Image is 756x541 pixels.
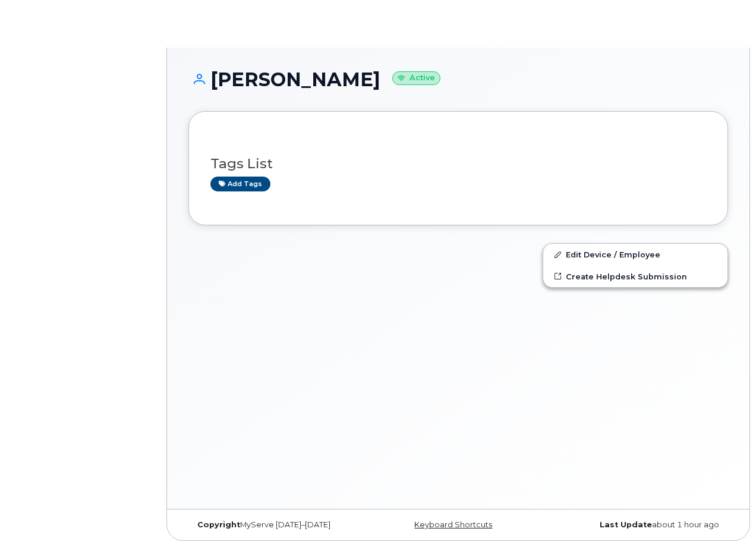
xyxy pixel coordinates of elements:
[210,156,706,171] h3: Tags List
[543,244,727,265] a: Edit Device / Employee
[210,177,270,191] a: Add tags
[188,520,368,530] div: MyServe [DATE]–[DATE]
[197,520,240,529] strong: Copyright
[548,520,728,530] div: about 1 hour ago
[600,520,652,529] strong: Last Update
[414,520,492,529] a: Keyboard Shortcuts
[543,266,727,287] a: Create Helpdesk Submission
[188,69,728,90] h1: [PERSON_NAME]
[392,71,440,85] small: Active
